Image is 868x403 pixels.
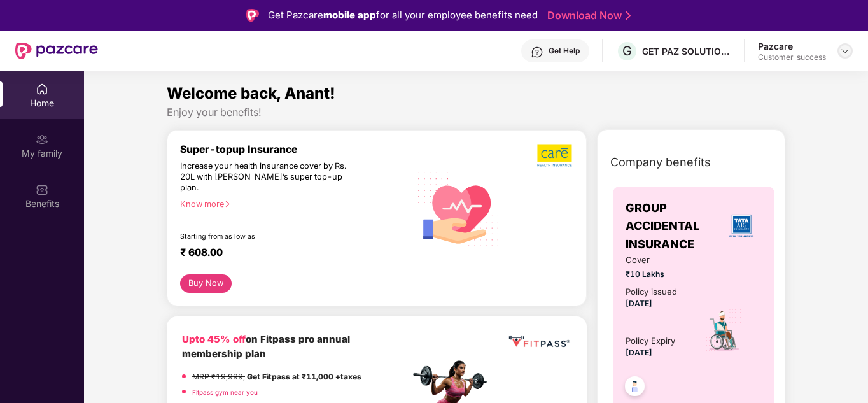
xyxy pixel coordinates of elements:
[167,84,335,103] span: Welcome back, Anant!
[547,9,627,22] a: Download Now
[180,232,356,241] div: Starting from as low as
[758,52,826,62] div: Customer_success
[626,253,685,267] span: Cover
[180,246,397,262] div: ₹ 608.00
[224,201,231,208] span: right
[642,45,731,57] div: GET PAZ SOLUTIONS PRIVATE LIMTED
[724,209,759,243] img: insurerLogo
[758,40,826,52] div: Pazcare
[626,199,720,253] span: GROUP ACCIDENTAL INSURANCE
[840,46,850,56] img: svg+xml;base64,PHN2ZyBpZD0iRHJvcGRvd24tMzJ4MzIiIHhtbG5zPSJodHRwOi8vd3d3LnczLm9yZy8yMDAwL3N2ZyIgd2...
[192,388,258,396] a: Fitpass gym near you
[610,153,711,171] span: Company benefits
[626,334,675,348] div: Policy Expiry
[36,83,48,95] img: svg+xml;base64,PHN2ZyBpZD0iSG9tZSIgeG1sbnM9Imh0dHA6Ly93d3cudzMub3JnLzIwMDAvc3ZnIiB3aWR0aD0iMjAiIG...
[36,133,48,146] img: svg+xml;base64,PHN2ZyB3aWR0aD0iMjAiIGhlaWdodD0iMjAiIHZpZXdCb3g9IjAgMCAyMCAyMCIgZmlsbD0ibm9uZSIgeG...
[626,285,677,299] div: Policy issued
[507,332,571,352] img: fppp.png
[15,43,98,59] img: New Pazcare Logo
[702,308,746,353] img: icon
[180,161,354,194] div: Increase your health insurance cover by Rs. 20L with [PERSON_NAME]’s super top-up plan.
[531,46,543,59] img: svg+xml;base64,PHN2ZyBpZD0iSGVscC0zMngzMiIgeG1sbnM9Imh0dHA6Ly93d3cudzMub3JnLzIwMDAvc3ZnIiB3aWR0aD...
[180,143,410,155] div: Super-topup Insurance
[410,159,508,258] img: svg+xml;base64,PHN2ZyB4bWxucz0iaHR0cDovL3d3dy53My5vcmcvMjAwMC9zdmciIHhtbG5zOnhsaW5rPSJodHRwOi8vd3...
[246,9,259,22] img: Logo
[182,333,350,360] b: on Fitpass pro annual membership plan
[537,143,573,167] img: b5dec4f62d2307b9de63beb79f102df3.png
[626,348,652,357] span: [DATE]
[182,333,246,345] b: Upto 45% off
[268,8,538,23] div: Get Pazcare for all your employee benefits need
[192,372,245,381] del: MRP ₹19,999,
[180,199,402,208] div: Know more
[36,183,48,196] img: svg+xml;base64,PHN2ZyBpZD0iQmVuZWZpdHMiIHhtbG5zPSJodHRwOi8vd3d3LnczLm9yZy8yMDAwL3N2ZyIgd2lkdGg9Ij...
[626,268,685,280] span: ₹10 Lakhs
[626,9,631,22] img: Stroke
[323,9,376,21] strong: mobile app
[622,43,632,59] span: G
[180,274,232,293] button: Buy Now
[247,372,361,381] strong: Get Fitpass at ₹11,000 +taxes
[626,299,652,308] span: [DATE]
[167,106,785,119] div: Enjoy your benefits!
[549,46,580,56] div: Get Help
